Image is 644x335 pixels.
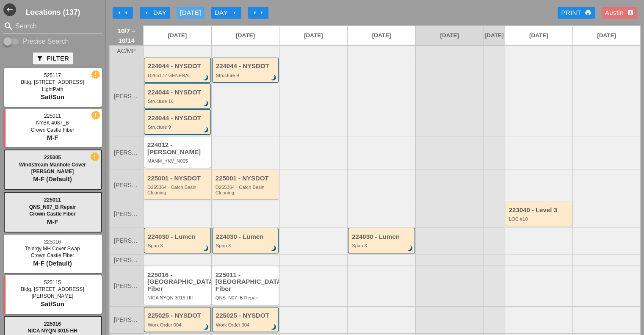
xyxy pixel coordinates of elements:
button: Filter [33,53,72,64]
i: new_releases [92,71,100,78]
span: Bldg. [STREET_ADDRESS] [21,286,84,292]
span: QNS_N07_B Repair [29,204,76,210]
div: Austin [605,8,634,18]
div: 224012 - [PERSON_NAME] [147,141,209,155]
i: arrow_left [143,9,150,16]
a: Print [558,7,594,19]
div: 225011 - [GEOGRAPHIC_DATA] Fiber [216,271,277,293]
i: brightness_3 [202,73,211,83]
button: Move Back 1 Week [113,7,133,19]
button: Shrink Sidebar [3,3,16,16]
div: NICA NYQN 3015 HH [147,295,209,300]
a: [DATE] [573,26,640,45]
i: brightness_3 [202,99,211,108]
div: 225001 - NYSDOT [147,175,209,182]
span: 10/7 – 10/14 [114,26,139,45]
div: Structure 9 [148,125,208,130]
div: 225001 - NYSDOT [216,175,277,182]
div: Enable Precise search to match search terms exactly. [3,36,102,47]
span: 225016 [44,239,61,245]
i: brightness_3 [406,244,415,253]
i: arrow_right [231,9,238,16]
div: Day [143,8,166,18]
div: 225025 - NYSDOT [216,312,276,319]
button: Day [211,7,241,19]
div: 224030 - Lumen [216,233,276,241]
a: [DATE] [505,26,573,45]
button: [DATE] [177,7,205,19]
div: Print [561,8,591,18]
a: [DATE] [416,26,484,45]
i: west [3,3,16,16]
span: [PERSON_NAME] [114,93,139,100]
i: new_releases [92,111,100,119]
label: Precise Search [23,37,69,46]
div: Structure 16 [148,99,208,104]
span: [PERSON_NAME] [114,317,139,323]
span: [PERSON_NAME] [114,283,139,289]
div: 225016 - [GEOGRAPHIC_DATA] Fiber [147,271,209,293]
i: brightness_3 [270,73,279,83]
span: Sat/Sun [41,300,64,307]
a: [DATE] [279,26,347,45]
a: [DATE] [484,26,505,45]
i: arrow_right [258,9,265,16]
i: print [585,9,591,16]
span: NICA NYQN 3015 HH [28,328,77,334]
div: 224030 - Lumen [148,233,208,241]
i: arrow_right [252,9,258,16]
div: D265364 - Catch Basin Cleaning [216,185,277,195]
div: MANM_YKV_N005 [147,158,209,163]
span: AC/MP [117,48,135,54]
span: 225011 [44,197,61,203]
span: Crown Castle Fiber [31,252,75,258]
i: brightness_3 [202,125,211,135]
i: brightness_3 [270,244,279,253]
div: 224044 - NYSDOT [216,63,276,70]
div: 223040 - Level 3 [509,207,570,214]
div: Span 3 [148,243,208,248]
div: Work Order 004 [216,322,276,327]
span: Crown Castle Fiber [31,127,75,133]
div: Structure 9 [216,73,276,78]
div: Work Order 004 [148,322,208,327]
span: [PERSON_NAME] [114,238,139,244]
div: 224044 - NYSDOT [148,89,208,96]
span: [PERSON_NAME] [114,257,139,263]
span: Sat/Sun [41,93,64,100]
span: [PERSON_NAME] [114,182,139,188]
div: [DATE] [180,8,201,18]
i: filter_alt [36,55,43,62]
i: arrow_left [123,9,130,16]
button: Austin [602,7,637,19]
i: arrow_left [116,9,123,16]
div: 224044 - NYSDOT [148,115,208,122]
div: D265364 - Catch Basin Cleaning [147,185,209,195]
span: NYBK 4087_B [36,120,69,126]
span: 225016 [44,321,61,327]
span: 225011 [44,113,61,119]
div: 224030 - Lumen [352,233,412,241]
span: [PERSON_NAME] [31,169,74,174]
span: Telergy MH Cover Swap [25,246,80,252]
div: Span 3 [216,243,276,248]
div: LOC #10 [509,216,570,221]
span: 225005 [44,155,61,161]
i: brightness_3 [202,244,211,253]
span: [PERSON_NAME] [114,150,139,156]
i: brightness_3 [270,323,279,332]
span: Windstream Manhole Cover [19,162,86,168]
div: D265172 GENERAL [148,73,208,78]
i: new_releases [91,153,99,161]
a: [DATE] [348,26,415,45]
span: [PERSON_NAME] [114,211,139,217]
button: Day [140,7,170,19]
span: Bldg. [STREET_ADDRESS] [21,79,84,85]
span: M-F [47,134,58,141]
div: 224044 - NYSDOT [148,63,208,70]
div: 225025 - NYSDOT [148,312,208,319]
span: Crown Castle Fiber [29,211,75,217]
i: search [3,21,14,31]
div: Day [215,8,238,18]
i: brightness_3 [202,323,211,332]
